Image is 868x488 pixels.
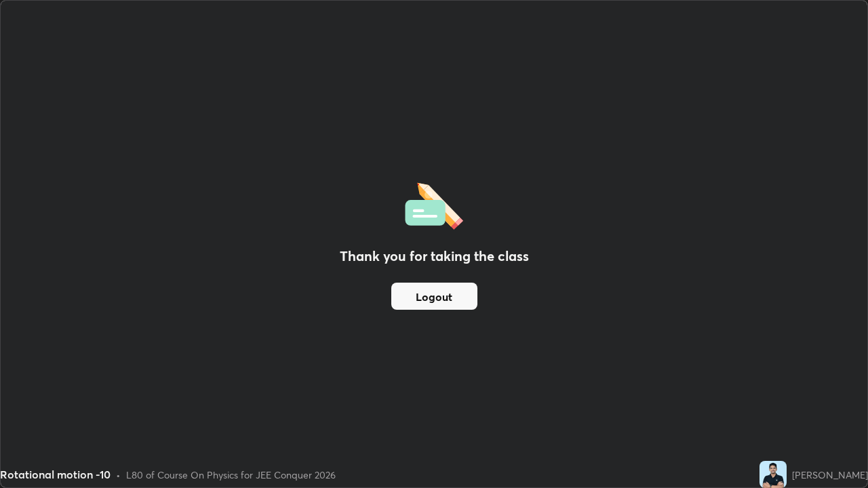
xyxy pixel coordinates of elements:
img: a8c2744b4dbf429fb825013d7c421360.jpg [759,461,787,488]
h2: Thank you for taking the class [340,246,529,266]
div: • [116,468,121,482]
img: offlineFeedback.1438e8b3.svg [405,178,463,230]
div: [PERSON_NAME] [792,468,868,482]
div: L80 of Course On Physics for JEE Conquer 2026 [126,468,336,482]
button: Logout [391,283,477,310]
